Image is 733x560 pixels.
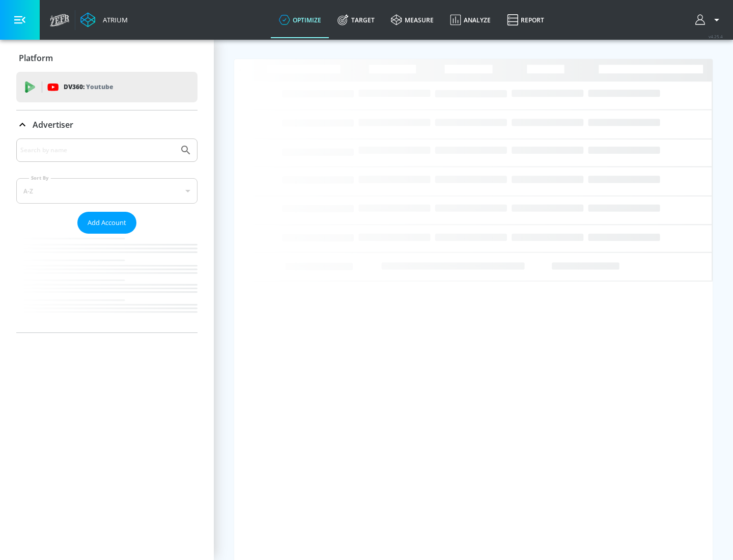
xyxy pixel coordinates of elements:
div: Advertiser [16,110,198,139]
a: Target [329,2,383,38]
a: Analyze [442,2,499,38]
p: Platform [19,52,53,64]
a: optimize [271,2,329,38]
input: Search by name [20,144,175,157]
label: Sort By [29,175,51,181]
div: Atrium [99,15,128,24]
div: A-Z [16,178,198,204]
div: Advertiser [16,138,198,332]
span: Add Account [88,217,126,229]
a: Atrium [80,12,128,27]
nav: list of Advertiser [16,234,198,332]
a: measure [383,2,442,38]
span: v 4.25.4 [709,34,723,39]
div: Platform [16,44,198,72]
a: Report [499,2,552,38]
p: DV360: [64,81,113,93]
button: Add Account [77,212,136,234]
p: Youtube [86,81,113,92]
p: Advertiser [33,119,73,130]
div: DV360: Youtube [16,72,198,102]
